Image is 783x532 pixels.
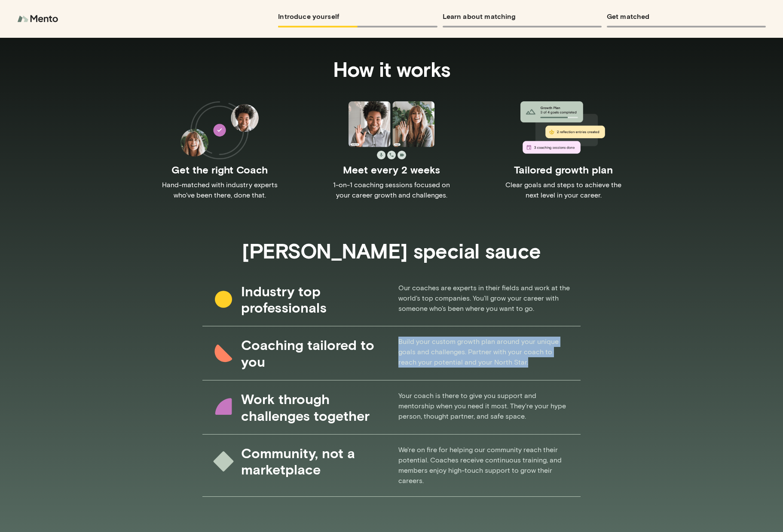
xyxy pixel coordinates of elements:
img: Get the right Coach [177,101,263,159]
h6: Get matched [607,10,766,22]
h6: Learn about matching [443,10,602,22]
img: Meet every 2 weeks [349,101,434,159]
h5: Tailored growth plan [514,163,613,176]
p: Clear goals and steps to achieve the next level in your career. [499,180,628,201]
p: Hand-matched with industry experts who've been there, done that. [155,180,284,201]
p: 1-on-1 coaching sessions focused on your career growth and challenges. [327,180,456,201]
img: logo [17,10,60,27]
h3: How it works [333,57,450,81]
h3: [PERSON_NAME] special sauce [242,238,541,262]
img: Tailored growth plan [520,101,606,159]
h5: Meet every 2 weeks [343,163,440,176]
h5: Get the right Coach [171,163,268,176]
h6: Introduce yourself [278,10,437,22]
